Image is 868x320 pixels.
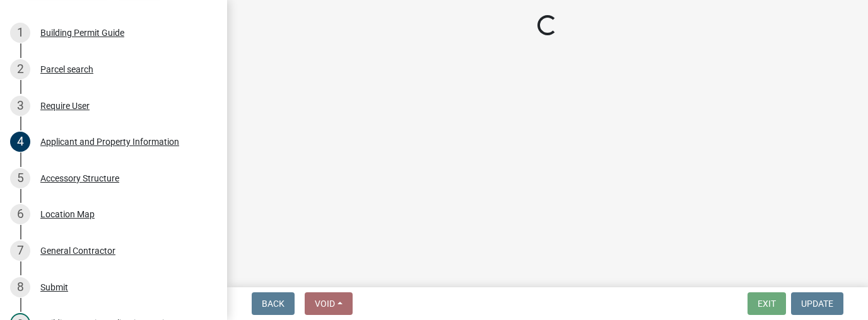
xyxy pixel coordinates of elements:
[252,292,295,315] button: Back
[10,204,30,224] div: 6
[315,299,335,309] span: Void
[10,23,30,43] div: 1
[748,292,786,315] button: Exit
[40,246,115,255] div: General Contractor
[40,101,90,110] div: Require User
[10,168,30,188] div: 5
[801,299,833,309] span: Update
[10,241,30,261] div: 7
[262,299,284,309] span: Back
[10,132,30,152] div: 4
[40,283,68,292] div: Submit
[40,174,119,183] div: Accessory Structure
[40,65,93,74] div: Parcel search
[791,292,843,315] button: Update
[10,96,30,116] div: 3
[40,137,179,146] div: Applicant and Property Information
[10,277,30,297] div: 8
[10,59,30,79] div: 2
[305,292,353,315] button: Void
[40,210,95,219] div: Location Map
[40,28,124,37] div: Building Permit Guide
